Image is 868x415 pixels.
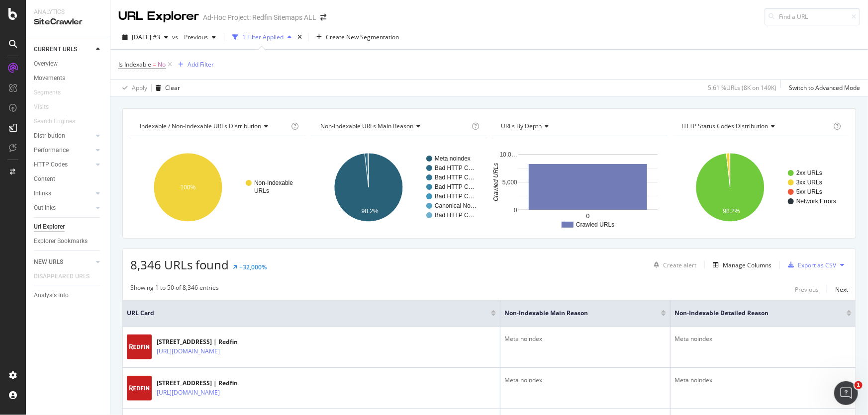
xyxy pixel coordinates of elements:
[576,221,614,228] text: Crawled URLs
[158,58,166,72] span: No
[157,346,220,356] a: [URL][DOMAIN_NAME]
[153,60,156,69] span: =
[118,80,147,96] button: Apply
[675,334,852,343] div: Meta noindex
[435,212,475,219] text: Bad HTTP C…
[795,285,819,294] div: Previous
[157,379,241,388] div: [STREET_ADDRESS] | Redfin
[435,174,475,181] text: Bad HTTP C…
[228,29,295,45] button: 1 Filter Applied
[499,118,659,134] h4: URLs by Depth
[34,290,69,301] div: Analysis Info
[34,188,51,199] div: Inlinks
[239,263,267,271] div: +32,000%
[501,122,542,130] span: URLs by Depth
[765,8,860,25] input: Find a URL
[118,8,199,25] div: URL Explorer
[499,151,517,158] text: 10,0…
[709,259,772,271] button: Manage Columns
[34,271,99,282] a: DISAPPEARED URLS
[784,257,836,273] button: Export as CSV
[242,33,284,41] div: 1 Filter Applied
[130,283,219,295] div: Showing 1 to 50 of 8,346 entries
[34,174,103,184] a: Content
[118,60,151,69] span: Is Indexable
[680,118,831,134] h4: HTTP Status Codes Distribution
[34,59,58,69] div: Overview
[181,184,196,191] text: 100%
[34,87,71,98] a: Segments
[34,44,77,55] div: CURRENT URLS
[172,33,180,41] span: vs
[796,188,822,195] text: 5xx URLs
[34,116,85,127] a: Search Engines
[435,193,475,200] text: Bad HTTP C…
[34,160,68,170] div: HTTP Codes
[34,116,75,127] div: Search Engines
[673,144,847,231] div: A chart.
[34,203,93,213] a: Outlinks
[675,309,832,318] span: Non-Indexable Detailed Reason
[789,83,860,92] div: Switch to Advanced Mode
[140,122,261,130] span: Indexable / Non-Indexable URLs distribution
[34,102,59,112] a: Visits
[34,174,55,184] div: Content
[138,118,289,134] h4: Indexable / Non-Indexable URLs Distribution
[796,169,822,176] text: 2xx URLs
[504,334,666,343] div: Meta noindex
[127,334,152,359] img: main image
[785,80,860,96] button: Switch to Advanced Mode
[34,145,69,156] div: Performance
[795,283,819,295] button: Previous
[34,102,49,112] div: Visits
[34,87,61,98] div: Segments
[311,144,485,231] svg: A chart.
[492,163,499,201] text: Crawled URLs
[318,118,470,134] h4: Non-Indexable URLs Main Reason
[34,73,103,83] a: Movements
[157,388,220,398] a: [URL][DOMAIN_NAME]
[320,14,326,21] div: arrow-right-arrow-left
[362,208,379,215] text: 98.2%
[34,236,88,247] div: Explorer Bookmarks
[180,29,220,45] button: Previous
[435,202,477,209] text: Canonical No…
[295,32,304,42] div: times
[504,376,666,385] div: Meta noindex
[34,236,103,247] a: Explorer Bookmarks
[502,179,517,186] text: 5,000
[514,207,517,214] text: 0
[130,144,304,231] svg: A chart.
[435,183,475,190] text: Bad HTTP C…
[130,256,229,273] span: 8,346 URLs found
[34,290,103,301] a: Analysis Info
[435,155,471,162] text: Meta noindex
[254,179,293,186] text: Non-Indexable
[435,165,475,171] text: Bad HTTP C…
[34,257,63,267] div: NEW URLS
[34,257,93,267] a: NEW URLS
[34,203,56,213] div: Outlinks
[492,144,666,231] div: A chart.
[152,80,180,96] button: Clear
[188,60,214,69] div: Add Filter
[180,33,208,41] span: Previous
[34,145,93,156] a: Performance
[34,16,102,28] div: SiteCrawler
[796,198,836,205] text: Network Errors
[796,179,822,186] text: 3xx URLs
[34,222,65,232] div: Url Explorer
[203,12,316,22] div: Ad-Hoc Project: Redfin Sitemaps ALL
[663,261,696,269] div: Create alert
[174,59,214,71] button: Add Filter
[34,131,93,141] a: Distribution
[34,59,103,69] a: Overview
[723,208,740,215] text: 98.2%
[834,381,858,405] iframe: Intercom live chat
[835,285,848,294] div: Next
[312,29,403,45] button: Create New Segmentation
[798,261,836,269] div: Export as CSV
[34,188,93,199] a: Inlinks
